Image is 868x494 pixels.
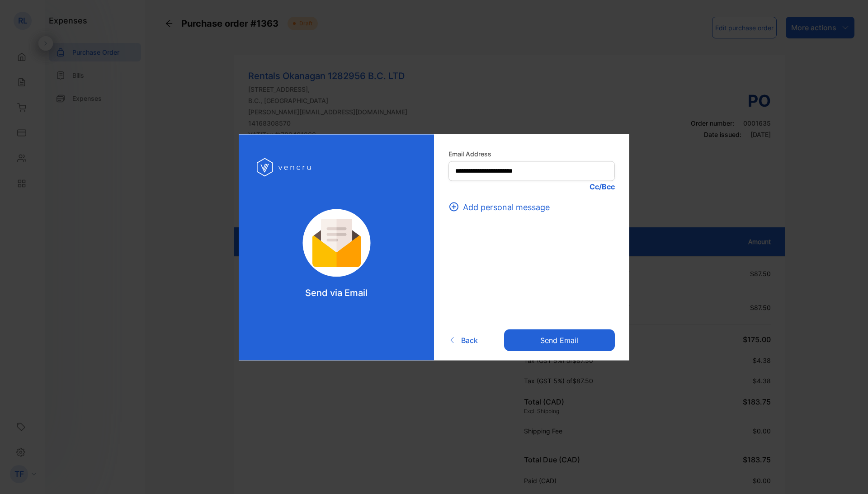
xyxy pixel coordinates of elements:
[290,209,383,277] img: log
[257,152,313,182] img: log
[7,4,34,31] button: Open LiveChat chat widget
[504,329,615,351] button: Send email
[305,286,368,299] p: Send via Email
[461,335,478,346] span: Back
[463,201,550,213] span: Add personal message
[448,201,555,213] button: Add personal message
[448,149,615,158] label: Email Address
[448,181,615,192] p: Cc/Bcc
